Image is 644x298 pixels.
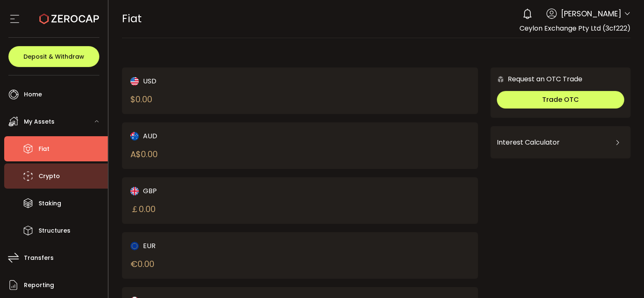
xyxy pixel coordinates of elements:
[130,186,283,196] div: GBP
[24,279,54,291] span: Reporting
[24,88,42,101] span: Home
[497,91,624,109] button: Trade OTC
[519,23,631,33] span: Ceylon Exchange Pty Ltd (3cf222)
[491,74,582,84] div: Request an OTC Trade
[24,116,55,128] span: My Assets
[561,8,621,19] span: [PERSON_NAME]
[130,93,152,106] div: $ 0.00
[130,242,139,250] img: eur_portfolio.svg
[602,258,644,298] iframe: Chat Widget
[24,252,54,264] span: Transfers
[497,132,624,153] div: Interest Calculator
[130,203,156,215] div: ￡ 0.00
[497,75,504,83] img: 6nGpN7MZ9FLuBP83NiajKbTRY4UzlzQtBKtCrLLspmCkSvCZHBKvY3NxgQaT5JnOQREvtQ257bXeeSTueZfAPizblJ+Fe8JwA...
[130,148,158,161] div: A$ 0.00
[130,258,154,270] div: € 0.00
[130,76,283,86] div: USD
[130,241,283,251] div: EUR
[39,143,49,155] span: Fiat
[130,187,139,195] img: gbp_portfolio.svg
[130,77,139,86] img: usd_portfolio.svg
[8,46,99,67] button: Deposit & Withdraw
[130,131,283,141] div: AUD
[122,11,142,26] span: Fiat
[23,54,84,60] span: Deposit & Withdraw
[39,197,61,210] span: Staking
[39,170,60,182] span: Crypto
[39,225,70,237] span: Structures
[542,95,579,104] span: Trade OTC
[130,132,139,140] img: aud_portfolio.svg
